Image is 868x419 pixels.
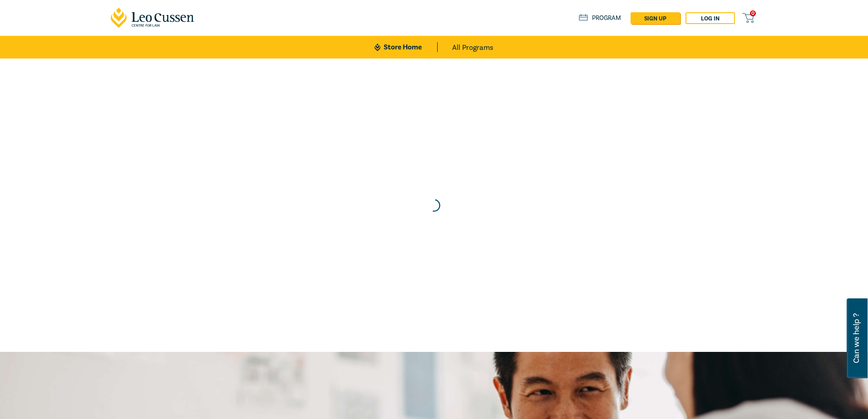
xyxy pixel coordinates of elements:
a: Store Home [375,42,438,52]
a: sign up [631,12,680,24]
a: All Programs [452,36,493,58]
a: Program [579,13,621,23]
span: Can we help ? [852,304,861,373]
a: Log in [686,12,735,24]
span: 0 [750,10,756,16]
